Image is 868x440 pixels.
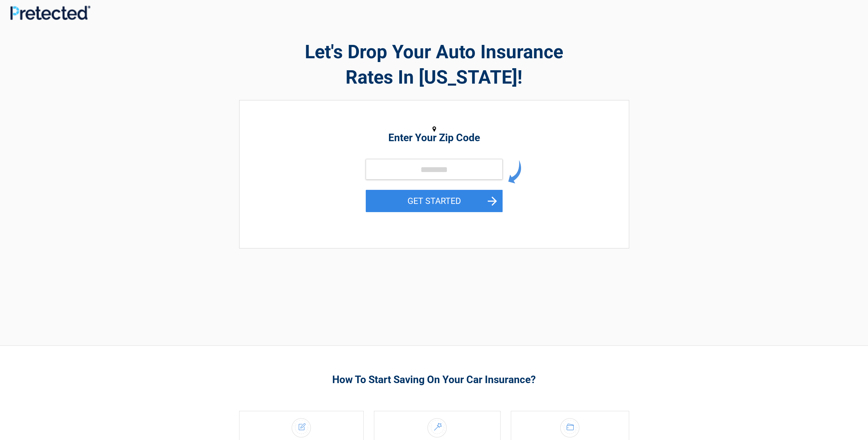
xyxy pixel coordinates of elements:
[277,134,591,142] h2: Enter Your Zip Code
[10,5,90,20] img: Main Logo
[239,373,629,386] h3: How To Start Saving On Your Car Insurance?
[239,39,629,90] h2: Let's Drop Your Auto Insurance Rates In [US_STATE]!
[366,190,503,212] button: GET STARTED
[508,160,521,184] img: arrow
